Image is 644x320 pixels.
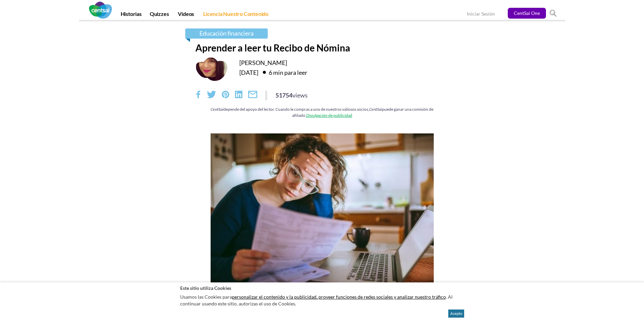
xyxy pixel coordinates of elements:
img: Aprender a leer tu Recibo de Nómina [211,133,434,282]
a: Educación financiera [185,28,268,39]
h2: Este sitio utiliza Cookies [180,285,464,291]
a: Divulgación de publicidad [306,113,352,118]
button: Acepto [448,310,464,318]
h1: Aprender a leer tu Recibo de Nómina [195,42,449,54]
time: [DATE] [239,69,258,76]
a: [PERSON_NAME] [239,59,287,66]
div: 51754 [276,91,308,100]
p: Usamos las Cookies para . Al continuar usando este sitio, autorizas el uso de Cookies. [180,292,464,308]
a: Iniciar Sesión [467,11,495,18]
a: Licencia Nuestro Contenido [199,10,272,20]
a: Quizzes [146,10,173,20]
a: Historias [117,10,146,20]
span: views [292,91,308,99]
div: depende del apoyo del lector. Cuando le compras a uno de nuestros valiosos socios, puede ganar un... [195,106,449,118]
a: CentSai One [508,8,546,19]
div: 6 min para leer [259,67,307,78]
img: CentSai [89,2,112,19]
em: CentSai [369,107,382,112]
em: CentSai [211,107,223,112]
a: Videos [174,10,198,20]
